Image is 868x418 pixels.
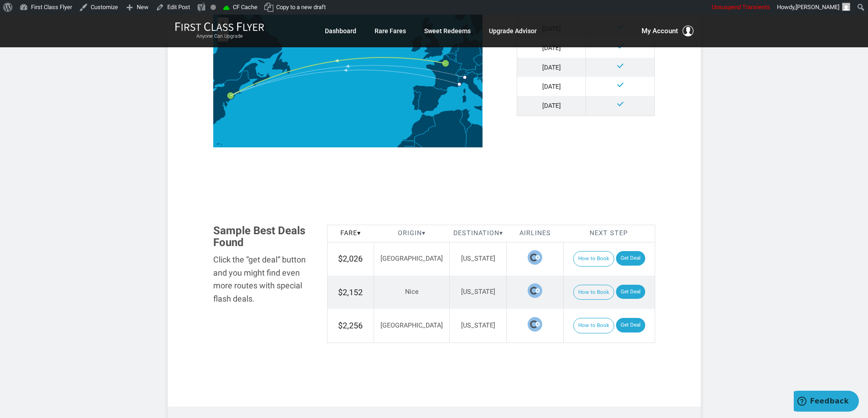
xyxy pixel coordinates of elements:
[325,23,356,39] a: Dashboard
[642,25,693,36] button: My Account
[458,71,491,111] path: Italy
[528,317,542,332] span: La Compagnie
[499,229,503,237] span: ▾
[642,25,678,36] span: My Account
[442,60,455,67] g: Paris
[175,22,264,31] img: First Class Flyer
[175,22,264,40] a: First Class FlyerAnyone Can Upgrade
[375,23,406,39] a: Rare Fares
[380,255,443,262] span: [GEOGRAPHIC_DATA]
[175,33,264,40] small: Anyone Can Upgrade
[357,229,361,237] span: ▾
[380,322,443,329] span: [GEOGRAPHIC_DATA]
[338,287,363,297] span: $2,152
[338,321,363,330] span: $2,256
[213,225,313,249] h3: Sample Best Deals Found
[402,114,436,141] path: Morocco
[466,64,487,75] path: Austria
[517,96,586,116] td: [DATE]
[422,229,426,237] span: ▾
[450,225,507,242] th: Destination
[457,82,465,86] g: Nice
[338,254,363,263] span: $2,026
[616,318,645,332] a: Get Deal
[712,4,770,10] span: Unsuspend Transients
[517,58,586,77] td: [DATE]
[573,318,614,333] button: How to Book
[327,225,374,242] th: Fare
[528,250,542,265] span: La Compagnie
[426,54,466,94] path: France
[412,91,421,110] path: Portugal
[405,288,419,296] span: Nice
[573,285,614,300] button: How to Book
[794,391,859,413] iframe: Opens a widget where you can find more information
[456,36,481,71] path: Germany
[616,251,645,266] a: Get Deal
[461,288,495,296] span: [US_STATE]
[616,285,645,299] a: Get Deal
[478,73,486,78] path: Slovenia
[463,76,471,79] g: Milan
[461,322,495,329] span: [US_STATE]
[461,255,495,262] span: [US_STATE]
[415,110,473,167] path: Algeria
[573,251,614,267] button: How to Book
[374,225,450,242] th: Origin
[489,23,537,39] a: Upgrade Advisor
[227,92,240,99] g: New York
[213,253,313,306] div: Click the “get deal” button and you might find even more routes with special flash deals.
[424,23,471,39] a: Sweet Redeems
[460,109,472,132] path: Tunisia
[448,44,459,56] path: Netherlands
[412,85,447,114] path: Spain
[507,225,563,242] th: Airlines
[528,283,542,298] span: La Compagnie
[455,59,457,62] path: Luxembourg
[517,77,586,96] td: [DATE]
[446,53,457,61] path: Belgium
[456,69,468,77] path: Switzerland
[796,4,839,10] span: [PERSON_NAME]
[563,225,655,242] th: Next Step
[517,38,586,57] td: [DATE]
